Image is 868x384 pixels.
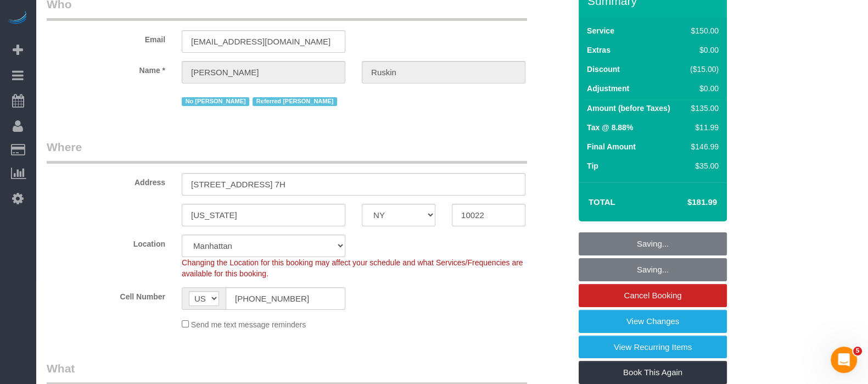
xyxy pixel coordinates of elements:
label: Cell Number [38,287,173,302]
label: Extras [587,44,611,55]
label: Tip [587,160,598,171]
span: Referred [PERSON_NAME] [253,97,337,106]
div: $146.99 [686,141,719,152]
input: City [182,204,345,226]
span: 5 [853,347,862,355]
div: $11.99 [686,122,719,133]
strong: Total [589,197,615,207]
div: $150.00 [686,25,719,36]
label: Address [38,173,173,188]
label: Email [38,30,173,45]
legend: Where [47,139,527,164]
span: Send me text message reminders [191,320,306,329]
iframe: Intercom live chat [831,347,857,373]
label: Adjustment [587,83,629,94]
div: $35.00 [686,160,719,171]
span: Changing the Location for this booking may affect your schedule and what Services/Frequencies are... [182,258,523,278]
input: Last Name [362,61,525,84]
label: Service [587,25,614,36]
input: Zip Code [452,204,525,226]
a: View Recurring Items [579,336,727,359]
img: Automaid Logo [7,11,29,26]
div: $0.00 [686,83,719,94]
a: Book This Again [579,361,727,384]
a: View Changes [579,310,727,333]
div: $135.00 [686,103,719,114]
input: Cell Number [226,287,345,310]
div: ($15.00) [686,64,719,75]
label: Location [38,235,173,249]
label: Tax @ 8.88% [587,122,633,133]
h4: $181.99 [654,198,717,207]
label: Final Amount [587,141,636,152]
input: Email [182,30,345,53]
div: $0.00 [686,44,719,55]
label: Discount [587,64,620,75]
input: First Name [182,61,345,84]
label: Amount (before Taxes) [587,103,670,114]
label: Name * [38,61,173,76]
span: No [PERSON_NAME] [182,97,249,106]
a: Cancel Booking [579,284,727,307]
